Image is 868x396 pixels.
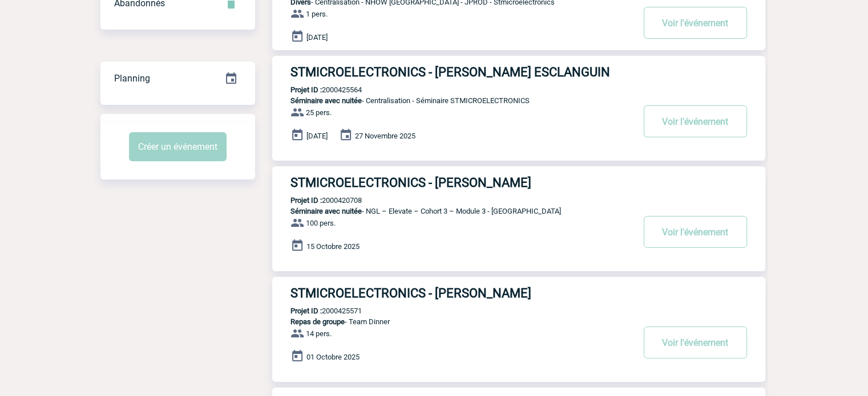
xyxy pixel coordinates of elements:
[290,307,322,315] b: Projet ID :
[306,242,360,251] span: 15 Octobre 2025
[272,96,633,105] p: - Centralisation - Séminaire STMICROELECTRONICS
[272,85,362,94] p: 2000425564
[272,317,633,326] p: - Team Dinner
[100,62,255,96] div: Retrouvez ici tous vos événements organisés par date et état d'avancement
[129,132,227,161] button: Créer un événement
[290,65,633,79] h3: STMICROELECTRONICS - [PERSON_NAME] ESCLANGUIN
[290,317,345,326] span: Repas de groupe
[272,65,765,79] a: STMICROELECTRONICS - [PERSON_NAME] ESCLANGUIN
[272,175,765,190] a: STMICROELECTRONICS - [PERSON_NAME]
[290,85,322,94] b: Projet ID :
[644,7,747,39] button: Voir l'événement
[306,33,328,42] span: [DATE]
[644,216,747,248] button: Voir l'événement
[100,61,255,95] a: Planning
[644,326,747,358] button: Voir l'événement
[306,353,360,361] span: 01 Octobre 2025
[306,108,332,117] span: 25 pers.
[114,73,150,84] span: Planning
[272,307,362,315] p: 2000425571
[272,286,765,300] a: STMICROELECTRONICS - [PERSON_NAME]
[290,175,633,190] h3: STMICROELECTRONICS - [PERSON_NAME]
[355,132,415,140] span: 27 Novembre 2025
[290,96,362,105] span: Séminaire avec nuitée
[272,207,633,215] p: - NGL – Elevate – Cohort 3 – Module 3 - [GEOGRAPHIC_DATA]
[306,132,328,140] span: [DATE]
[272,196,362,205] p: 2000420708
[306,219,336,227] span: 100 pers.
[306,10,328,18] span: 1 pers.
[290,196,322,205] b: Projet ID :
[306,329,332,338] span: 14 pers.
[290,286,633,300] h3: STMICROELECTRONICS - [PERSON_NAME]
[290,207,362,215] span: Séminaire avec nuitée
[644,105,747,137] button: Voir l'événement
